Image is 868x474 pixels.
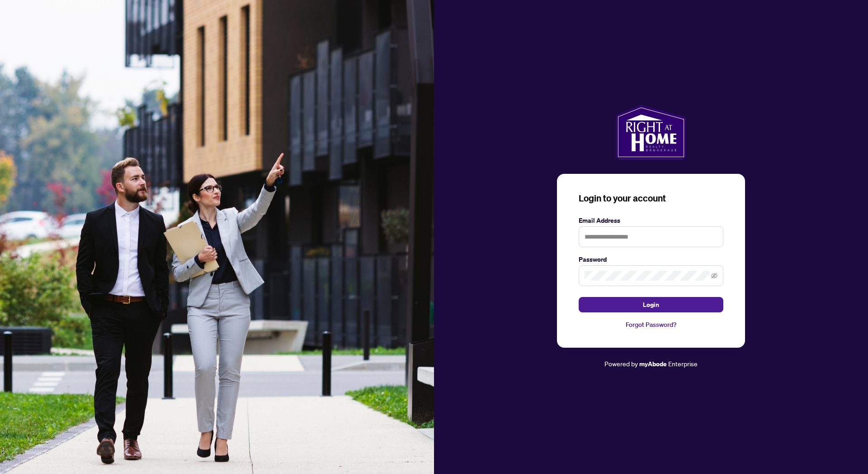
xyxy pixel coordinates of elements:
h3: Login to your account [579,192,723,205]
span: Enterprise [668,359,698,368]
a: myAbode [639,359,667,369]
label: Email Address [579,215,723,225]
label: Password [579,254,723,264]
img: ma-logo [616,105,686,159]
a: Forgot Password? [579,320,723,330]
button: Login [579,297,723,312]
span: Powered by [604,359,638,368]
span: Login [643,297,659,312]
span: eye-invisible [711,273,717,279]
